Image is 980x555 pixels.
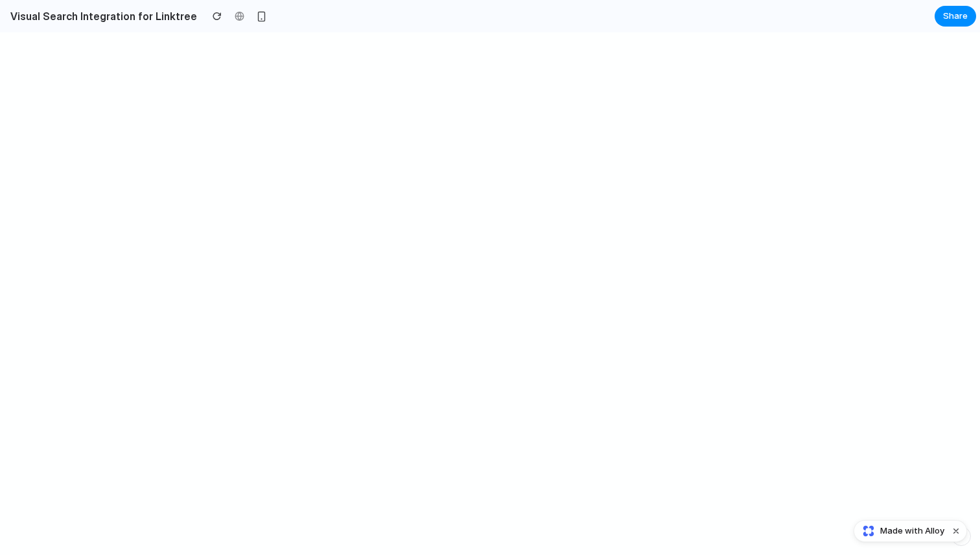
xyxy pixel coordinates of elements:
span: Share [943,10,968,23]
a: Made with Alloy [854,525,946,538]
button: Share [935,6,976,27]
button: Dismiss watermark [948,523,964,539]
h2: Visual Search Integration for Linktree [5,8,197,24]
span: Made with Alloy [880,525,944,538]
